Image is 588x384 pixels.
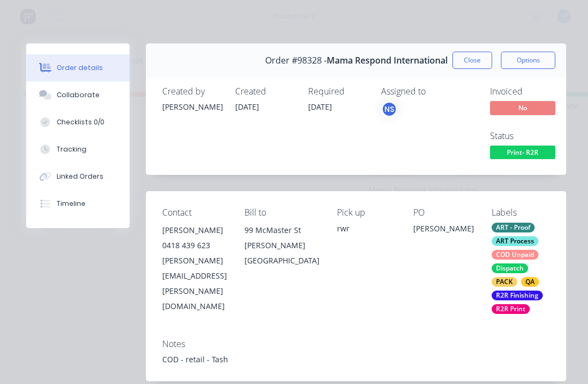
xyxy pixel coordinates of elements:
[162,86,222,97] div: Created by
[26,109,130,136] button: Checklists 0/0
[162,238,227,253] div: 0418 439 623
[26,136,130,163] button: Tracking
[57,144,87,154] div: Tracking
[244,238,320,268] div: [PERSON_NAME][GEOGRAPHIC_DATA]
[492,207,550,218] div: Labels
[162,223,227,314] div: [PERSON_NAME]0418 439 623[PERSON_NAME][EMAIL_ADDRESS][PERSON_NAME][DOMAIN_NAME]
[492,291,543,300] div: R2R Finishing
[26,81,130,109] button: Collaborate
[308,86,368,97] div: Required
[26,54,130,81] button: Order details
[413,207,474,218] div: PO
[244,207,320,218] div: Bill to
[381,101,397,117] button: NS
[244,223,320,238] div: 99 McMaster St
[327,55,448,66] span: Mama Respond International
[235,102,259,112] span: [DATE]
[501,52,555,69] button: Options
[57,63,103,73] div: Order details
[57,90,100,100] div: Collaborate
[26,190,130,217] button: Timeline
[308,102,332,112] span: [DATE]
[492,263,528,273] div: Dispatch
[492,223,535,232] div: ART - Proof
[492,277,517,287] div: PACK
[162,101,222,112] div: [PERSON_NAME]
[57,172,103,181] div: Linked Orders
[490,86,572,97] div: Invoiced
[162,253,227,314] div: [PERSON_NAME][EMAIL_ADDRESS][PERSON_NAME][DOMAIN_NAME]
[244,223,320,268] div: 99 McMaster St[PERSON_NAME][GEOGRAPHIC_DATA]
[162,354,550,365] div: COD - retail - Tash
[492,304,530,314] div: R2R Print
[265,55,327,66] span: Order #98328 -
[490,131,572,141] div: Status
[57,199,85,209] div: Timeline
[162,207,227,218] div: Contact
[490,146,555,159] span: Print- R2R
[381,86,490,97] div: Assigned to
[162,339,550,349] div: Notes
[413,223,474,238] div: [PERSON_NAME]
[26,163,130,190] button: Linked Orders
[235,86,295,97] div: Created
[162,223,227,238] div: [PERSON_NAME]
[57,117,105,127] div: Checklists 0/0
[337,223,396,234] div: rwr
[490,146,555,162] button: Print- R2R
[521,277,539,287] div: QA
[452,52,492,69] button: Close
[490,101,555,115] span: No
[492,250,538,260] div: COD Unpaid
[337,207,396,218] div: Pick up
[492,236,538,246] div: ART Process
